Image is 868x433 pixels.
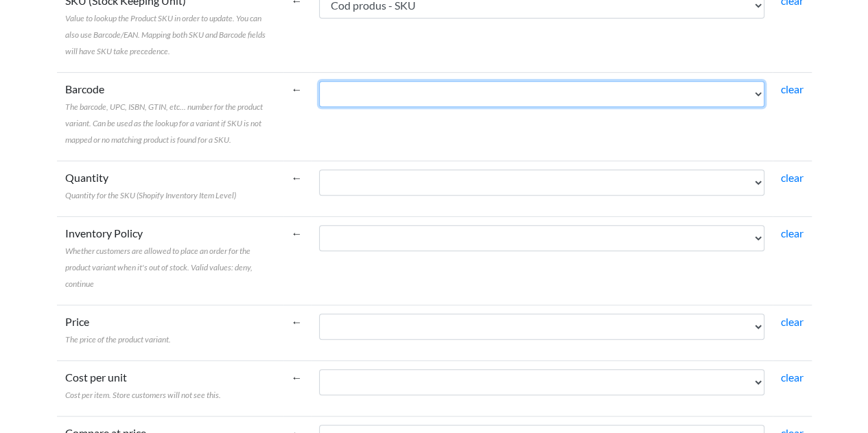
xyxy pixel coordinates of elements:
[283,360,311,416] td: ←
[65,169,236,202] label: Quantity
[65,246,253,289] span: Whether customers are allowed to place an order for the product variant when it's out of stock. V...
[781,226,804,239] a: clear
[65,102,263,145] span: The barcode, UPC, ISBN, GTIN, etc... number for the product variant. Can be used as the lookup fo...
[283,161,311,216] td: ←
[799,364,852,417] iframe: Drift Widget Chat Controller
[65,225,275,291] label: Inventory Policy
[781,371,804,384] a: clear
[283,72,311,161] td: ←
[65,314,171,347] label: Price
[65,334,171,344] span: The price of the product variant.
[283,305,311,360] td: ←
[65,81,275,147] label: Barcode
[781,82,804,95] a: clear
[781,315,804,328] a: clear
[781,171,804,184] a: clear
[65,369,221,402] label: Cost per unit
[65,13,266,56] span: Value to lookup the Product SKU in order to update. You can also use Barcode/EAN. Mapping both SK...
[283,216,311,305] td: ←
[65,190,236,200] span: Quantity for the SKU (Shopify Inventory Item Level)
[65,390,221,400] span: Cost per item. Store customers will not see this.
